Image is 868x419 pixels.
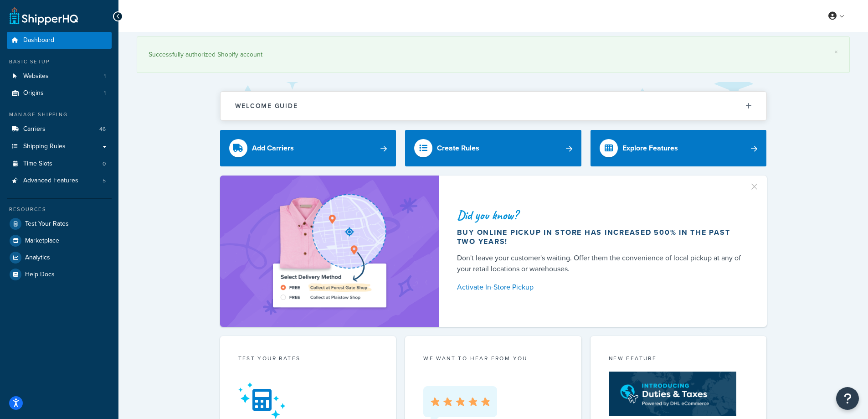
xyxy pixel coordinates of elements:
[23,89,44,97] span: Origins
[7,233,112,249] a: Marketplace
[7,85,112,102] li: Origins
[7,111,112,119] div: Manage Shipping
[591,130,767,166] a: Explore Features
[252,142,294,155] div: Add Carriers
[7,172,112,189] a: Advanced Features5
[23,143,66,150] span: Shipping Rules
[7,58,112,66] div: Basic Setup
[7,32,112,49] a: Dashboard
[7,155,112,172] a: Time Slots0
[235,103,298,109] h2: Welcome Guide
[104,89,106,97] span: 1
[405,130,581,166] a: Create Rules
[221,92,766,120] button: Welcome Guide
[7,85,112,102] a: Origins1
[25,220,69,228] span: Test Your Rates
[834,48,838,56] a: ×
[836,387,859,410] button: Open Resource Center
[457,281,745,294] a: Activate In-Store Pickup
[7,68,112,85] li: Websites
[609,354,749,365] div: New Feature
[7,68,112,85] a: Websites1
[220,130,396,166] a: Add Carriers
[7,138,112,155] a: Shipping Rules
[25,271,55,279] span: Help Docs
[149,48,838,61] div: Successfully authorized Shopify account
[7,249,112,266] a: Analytics
[23,125,46,133] span: Carriers
[103,177,106,185] span: 5
[457,209,745,222] div: Did you know?
[457,253,745,274] div: Don't leave your customer's waiting. Offer them the convenience of local pickup at any of your re...
[23,160,52,168] span: Time Slots
[7,266,112,283] a: Help Docs
[23,177,78,185] span: Advanced Features
[7,121,112,138] a: Carriers46
[103,160,106,168] span: 0
[23,36,54,44] span: Dashboard
[7,155,112,172] li: Time Slots
[247,189,412,313] img: ad-shirt-map-b0359fc47e01cab431d101c4b569394f6a03f54285957d908178d52f29eb9668.png
[7,216,112,232] a: Test Your Rates
[25,254,50,262] span: Analytics
[622,142,678,155] div: Explore Features
[104,72,106,80] span: 1
[7,121,112,138] li: Carriers
[7,206,112,213] div: Resources
[23,72,49,80] span: Websites
[7,172,112,189] li: Advanced Features
[437,142,479,155] div: Create Rules
[457,228,745,246] div: Buy online pickup in store has increased 500% in the past two years!
[99,125,106,133] span: 46
[423,354,563,362] p: we want to hear from you
[238,354,378,365] div: Test your rates
[25,237,59,245] span: Marketplace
